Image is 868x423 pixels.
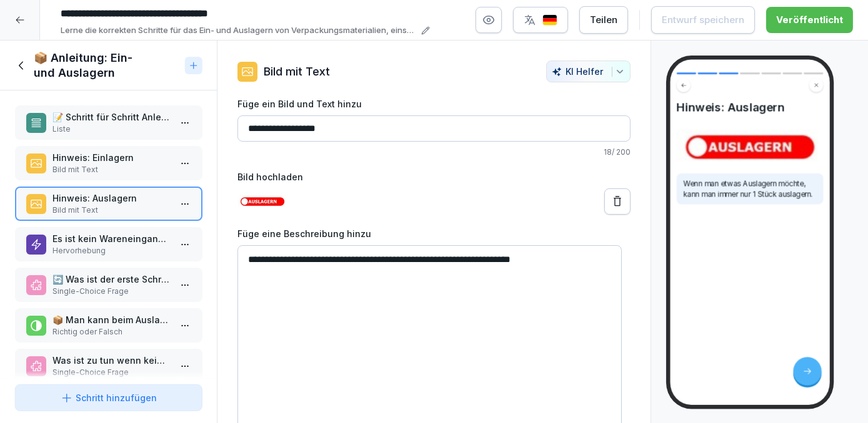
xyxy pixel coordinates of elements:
label: Bild hochladen [237,170,631,183]
div: 🔄 Was ist der erste Schritt beim Ein- oder Auslagern von Verpackungsmaterial?Single-Choice Frage [15,268,202,302]
p: Bild mit Text [52,164,169,175]
p: Was ist zu tun wenn kein Wareneingangsetikett verfügbar ist? [52,354,169,367]
div: Was ist zu tun wenn kein Wareneingangsetikett verfügbar ist?Single-Choice Frage [15,349,202,383]
div: Es ist kein Wareneingangs Etikett verfügbar?Hervorhebung [15,227,202,261]
p: Hervorhebung [52,245,169,256]
p: 📝 Schritt für Schritt Anleitung [52,110,169,124]
p: Lerne die korrekten Schritte für das Ein- und Auslagern von Verpackungsmaterialien, einschließlic... [61,24,417,37]
div: 📦 Man kann beim Auslagern von Verpackungsmaterial mehrere Stücke gleichzeitig auslagern.Richtig o... [15,308,202,343]
button: Veröffentlicht [766,7,853,33]
p: Bild mit Text [52,205,169,216]
button: Schritt hinzufügen [15,384,202,411]
p: 📦 Man kann beim Auslagern von Verpackungsmaterial mehrere Stücke gleichzeitig auslagern. [52,313,169,326]
p: Es ist kein Wareneingangs Etikett verfügbar? [52,232,169,245]
p: Richtig oder Falsch [52,326,169,338]
div: Entwurf speichern [662,13,744,27]
img: gv07zy4ol1ntkvb164qb7m43.png [237,195,287,207]
div: Schritt hinzufügen [61,391,157,404]
p: Liste [52,124,169,135]
div: KI Helfer [552,66,625,77]
div: Hinweis: AuslagernBild mit Text [15,187,202,221]
p: Single-Choice Frage [52,367,169,378]
p: 18 / 200 [237,147,631,158]
img: Bild und Text Vorschau [677,129,824,164]
p: Single-Choice Frage [52,286,169,297]
button: KI Helfer [546,61,631,82]
button: Teilen [579,6,628,34]
div: Veröffentlicht [776,13,843,27]
p: 🔄 Was ist der erste Schritt beim Ein- oder Auslagern von Verpackungsmaterial? [52,273,169,286]
div: Hinweis: EinlagernBild mit Text [15,146,202,180]
div: Teilen [590,13,617,27]
h4: Hinweis: Auslagern [677,100,824,114]
label: Füge eine Beschreibung hinzu [237,227,631,240]
p: Wenn man etwas Auslagern möchte, kann man immer nur 1 Stück auslagern. [683,178,817,200]
p: Hinweis: Einlagern [52,151,169,164]
button: Entwurf speichern [651,6,755,34]
div: 📝 Schritt für Schritt AnleitungListe [15,105,202,140]
label: Füge ein Bild und Text hinzu [237,97,631,110]
p: Hinweis: Auslagern [52,192,169,205]
p: Bild mit Text [264,63,330,80]
h1: 📦 Anleitung: Ein- und Auslagern [34,51,179,80]
img: de.svg [542,14,557,26]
